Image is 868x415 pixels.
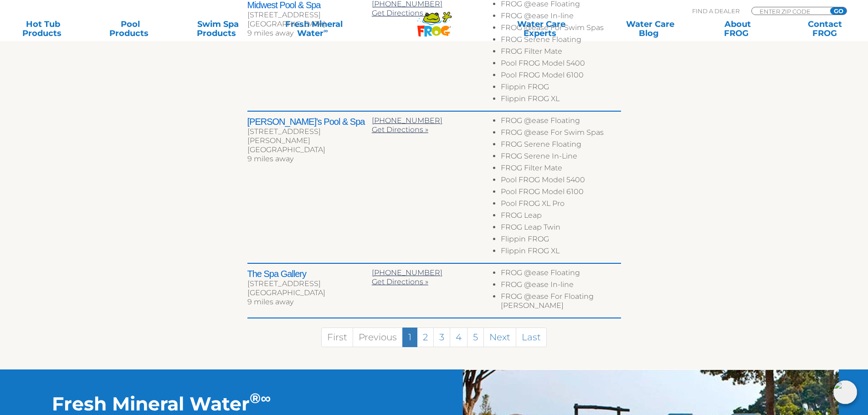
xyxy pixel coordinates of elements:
[501,116,621,128] li: FROG @ease Floating
[516,328,547,347] a: Last
[501,140,621,152] li: FROG Serene Floating
[501,164,621,175] li: FROG Filter Mate
[501,82,621,94] li: Flippin FROG
[759,7,820,15] input: Zip Code Form
[830,7,847,15] input: GO
[501,71,621,82] li: Pool FROG Model 6100
[501,94,621,106] li: Flippin FROG XL
[501,246,621,258] li: Flippin FROG XL
[833,380,857,404] img: openIcon
[321,328,353,347] a: First
[450,328,467,347] a: 4
[372,116,442,125] a: [PHONE_NUMBER]
[501,128,621,140] li: FROG @ease For Swim Spas
[417,328,434,347] a: 2
[483,328,516,347] a: Next
[247,279,372,288] div: [STREET_ADDRESS]
[372,125,428,134] a: Get Directions »
[402,328,417,347] a: 1
[247,20,372,29] div: [GEOGRAPHIC_DATA]
[501,292,621,313] li: FROG @ease For Floating [PERSON_NAME]
[250,389,261,407] sup: ®
[372,9,428,17] a: Get Directions »
[247,116,372,127] h2: [PERSON_NAME]'s Pool & Spa
[433,328,450,347] a: 3
[261,389,271,407] sup: ∞
[501,59,621,71] li: Pool FROG Model 5400
[501,11,621,23] li: FROG @ease In-line
[704,20,771,38] a: AboutFROG
[501,268,621,280] li: FROG @ease Floating
[692,7,740,15] p: Find A Dealer
[791,20,859,38] a: ContactFROG
[501,223,621,235] li: FROG Leap Twin
[247,10,372,20] div: [STREET_ADDRESS]
[52,392,382,415] h2: Fresh Mineral Water
[247,145,372,154] div: [GEOGRAPHIC_DATA]
[501,235,621,246] li: Flippin FROG
[247,288,372,297] div: [GEOGRAPHIC_DATA]
[501,152,621,164] li: FROG Serene In-Line
[501,211,621,223] li: FROG Leap
[247,127,372,145] div: [STREET_ADDRESS][PERSON_NAME]
[9,20,77,38] a: Hot TubProducts
[247,29,293,37] span: 9 miles away
[353,328,403,347] a: Previous
[247,297,293,306] span: 9 miles away
[501,280,621,292] li: FROG @ease In-line
[501,23,621,35] li: FROG @ease For Swim Spas
[501,35,621,47] li: FROG Serene Floating
[501,47,621,59] li: FROG Filter Mate
[501,187,621,199] li: Pool FROG Model 6100
[616,20,684,38] a: Water CareBlog
[501,175,621,187] li: Pool FROG Model 5400
[372,268,442,277] a: [PHONE_NUMBER]
[97,20,164,38] a: PoolProducts
[501,199,621,211] li: Pool FROG XL Pro
[467,328,484,347] a: 5
[247,154,293,163] span: 9 miles away
[247,268,372,279] h2: The Spa Gallery
[184,20,252,38] a: Swim SpaProducts
[372,277,428,286] a: Get Directions »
